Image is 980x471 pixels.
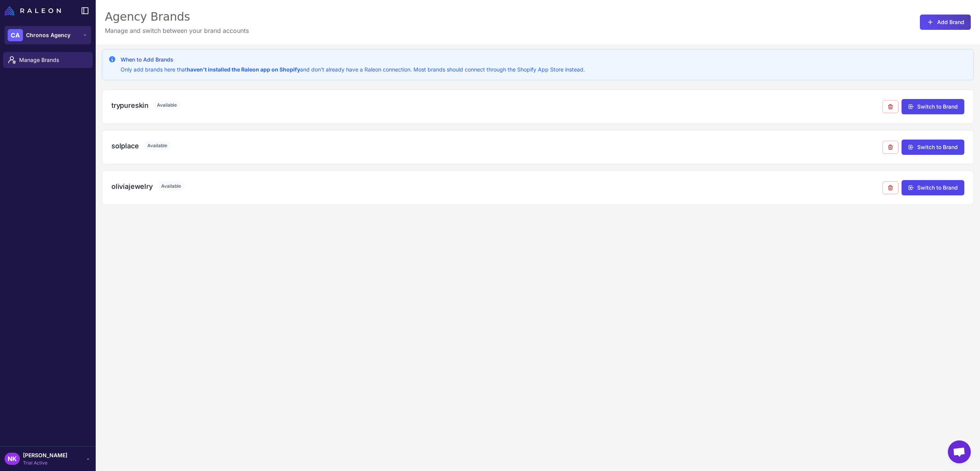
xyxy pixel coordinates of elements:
div: Agency Brands [105,9,249,24]
div: CA [8,29,23,41]
button: Switch to Brand [902,180,964,195]
div: Open chat [948,440,971,463]
span: Available [153,100,181,110]
h3: oliviajewelry [111,181,153,192]
a: Manage Brands [3,52,93,68]
a: Raleon Logo [5,6,64,15]
p: Manage and switch between your brand accounts [105,26,249,35]
h3: solplace [111,141,139,151]
img: Raleon Logo [5,6,61,15]
span: [PERSON_NAME] [23,451,67,460]
button: CAChronos Agency [5,26,91,44]
h3: trypureskin [111,100,149,110]
strong: haven't installed the Raleon app on Shopify [187,66,300,73]
button: Add Brand [920,15,971,30]
button: Remove from agency [882,141,898,154]
p: Only add brands here that and don't already have a Raleon connection. Most brands should connect ... [121,65,585,74]
span: Manage Brands [19,56,87,64]
span: Trial Active [23,460,67,466]
span: Chronos Agency [26,31,70,39]
button: Remove from agency [882,100,898,113]
button: Switch to Brand [902,140,964,155]
button: Remove from agency [882,181,898,194]
span: Available [157,181,185,191]
span: Available [144,141,171,151]
div: NK [5,453,20,465]
h3: When to Add Brands [121,55,585,64]
button: Switch to Brand [902,99,964,114]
